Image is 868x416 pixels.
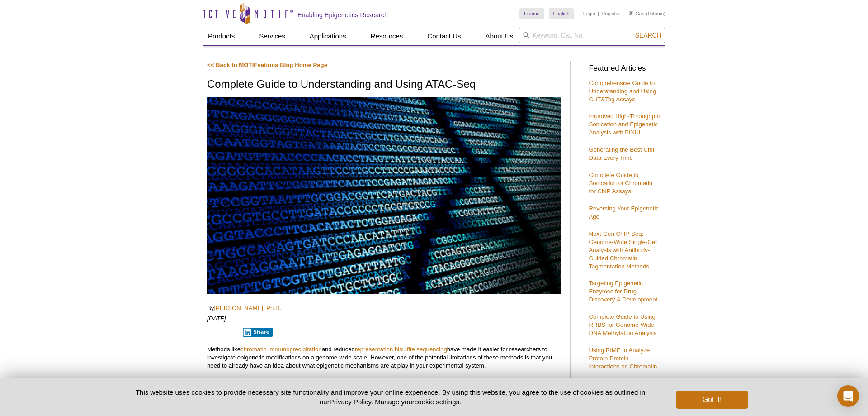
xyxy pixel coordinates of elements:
a: Cart [629,10,645,17]
button: Got it! [676,391,748,409]
a: Complete Guide to Sonication of Chromatin for ChIP Assays [589,172,652,195]
a: Login [583,10,595,17]
a: France [519,8,544,19]
a: Services [254,28,291,45]
a: Next-Gen ChIP-Seq: Genome-Wide Single-Cell Analysis with Antibody-Guided Chromatin Tagmentation M... [589,230,657,270]
h3: Featured Articles [589,65,661,72]
a: Reversing Your Epigenetic Age [589,205,659,220]
input: Keyword, Cat. No. [519,28,665,43]
a: Products [203,28,240,45]
a: Applications [304,28,352,45]
li: (0 items) [629,8,665,19]
a: chromatin immunoprecipitation [241,346,322,353]
a: << Back to MOTIFvations Blog Home Page [207,62,327,68]
a: Register [601,10,620,17]
h2: Enabling Epigenetics Research [297,11,388,19]
p: This website uses cookies to provide necessary site functionality and improve your online experie... [120,387,661,406]
a: English [549,8,574,19]
a: Contact Us [422,28,466,45]
a: Generating the Best ChIP Data Every Time [589,146,656,161]
a: Comprehensive Guide to Understanding and Using CUT&Tag Assays [589,80,656,103]
button: Share [243,328,273,337]
iframe: X Post Button [207,327,236,336]
em: [DATE] [207,315,226,322]
a: representation bisulfite sequencing [355,346,447,353]
p: By [207,304,561,312]
a: Complete Guide to Using RRBS for Genome-Wide DNA Methylation Analysis [589,313,656,336]
button: cookie settings [415,398,459,406]
a: [PERSON_NAME], Ph.D. [214,305,281,311]
p: Methods like and reduced have made it easier for researchers to investigate epigenetic modificati... [207,345,561,370]
span: Search [635,32,661,39]
h1: Complete Guide to Understanding and Using ATAC-Seq [207,78,561,91]
img: ATAC-Seq [207,97,561,294]
a: Privacy Policy [330,398,371,406]
button: Search [632,31,664,39]
img: Your Cart [629,11,633,15]
a: Using RIME to Analyze Protein-Protein Interactions on Chromatin [589,347,657,370]
li: | [598,8,599,19]
a: Improved High-Throughput Sonication and Epigenetic Analysis with PIXUL [589,113,660,136]
div: Open Intercom Messenger [837,385,859,407]
a: About Us [480,28,519,45]
a: Resources [365,28,409,45]
a: Targeting Epigenetic Enzymes for Drug Discovery & Development [589,280,657,303]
